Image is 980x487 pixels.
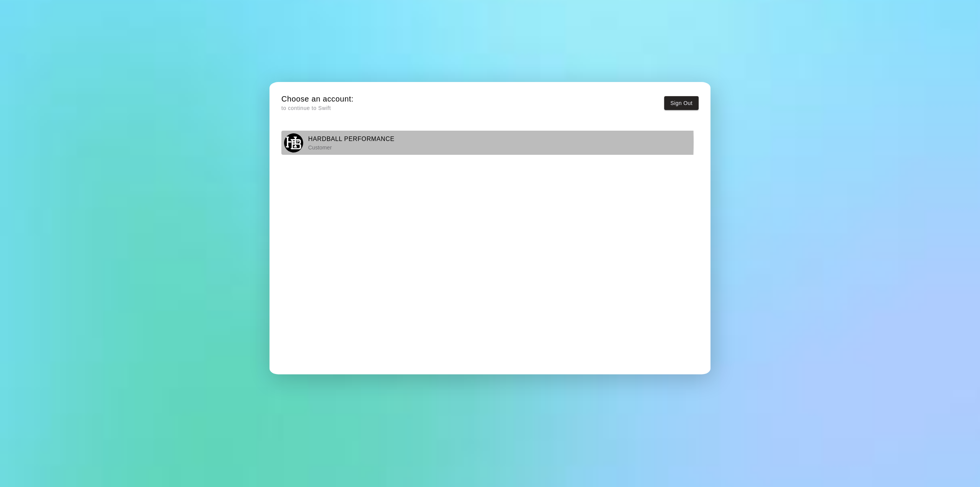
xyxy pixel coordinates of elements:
button: Sign Out [664,96,699,110]
h5: Choose an account: [281,94,354,104]
img: HARDBALL PERFORMANCE [284,133,303,152]
h6: HARDBALL PERFORMANCE [308,134,395,144]
p: Customer [308,144,395,151]
button: HARDBALL PERFORMANCEHARDBALL PERFORMANCE Customer [281,131,699,155]
p: to continue to Swift [281,104,354,112]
